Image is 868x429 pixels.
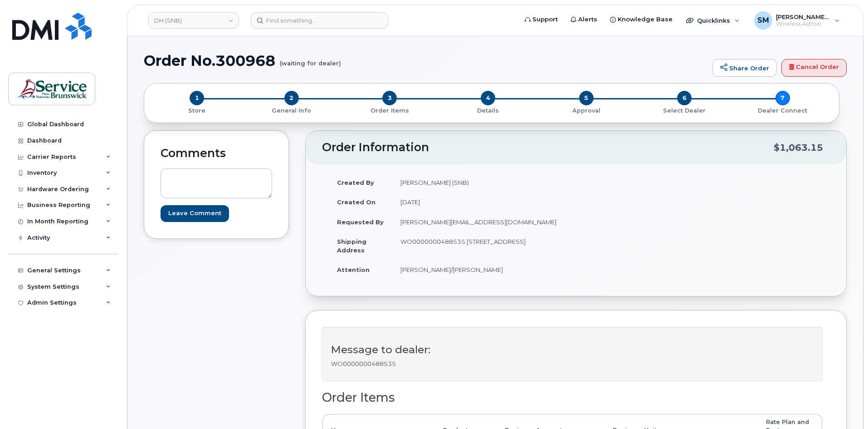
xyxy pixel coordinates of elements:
span: 2 [284,91,299,105]
a: 3 Order Items [341,105,439,115]
h3: Message to dealer: [331,344,814,355]
a: 4 Details [439,105,537,115]
strong: Created On [337,198,375,206]
span: 4 [481,91,495,105]
p: Details [443,107,534,115]
p: General Info [246,107,337,115]
span: 1 [190,91,204,105]
p: WO0000000488535 [331,360,814,368]
a: 1 Store [151,105,243,115]
a: Share Order [712,59,777,77]
h2: Order Information [322,141,774,154]
p: Select Dealer [639,107,730,115]
input: Leave Comment [161,205,229,222]
p: Approval [541,107,632,115]
strong: Requested By [337,218,384,226]
td: WO0000000488535 [STREET_ADDRESS] [392,232,569,260]
strong: Created By [337,179,374,186]
td: [DATE] [392,192,569,212]
span: 6 [677,91,692,105]
a: 6 Select Dealer [635,105,734,115]
div: $1,063.15 [774,139,823,156]
a: 5 Approval [537,105,635,115]
p: Store [155,107,239,115]
h1: Order No.300968 [144,53,708,69]
a: 2 General Info [243,105,341,115]
td: [PERSON_NAME][EMAIL_ADDRESS][DOMAIN_NAME] [392,212,569,232]
span: 5 [579,91,594,105]
td: [PERSON_NAME]/[PERSON_NAME] [392,260,569,280]
strong: Shipping Address [337,238,366,254]
td: [PERSON_NAME] (SNB) [392,173,569,192]
strong: Attention [337,266,370,273]
span: 3 [382,91,397,105]
small: (waiting for dealer) [280,53,341,67]
h2: Comments [161,147,272,160]
a: Cancel Order [781,59,847,77]
h2: Order Items [322,391,823,404]
p: Order Items [344,107,435,115]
